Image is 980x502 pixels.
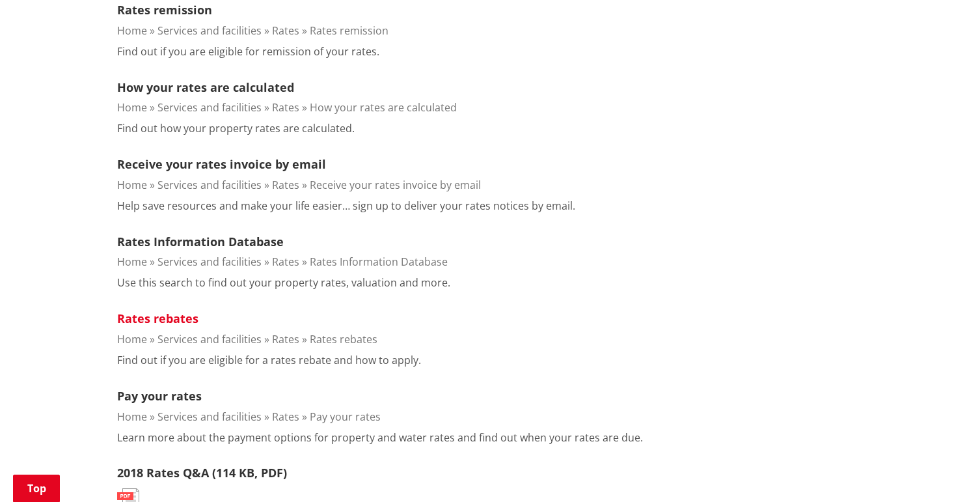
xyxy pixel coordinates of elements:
[117,352,421,368] p: Find out if you are eligible for a rates rebate and how to apply.
[117,430,643,445] p: Learn more about the payment options for property and water rates and find out when your rates ar...
[117,23,147,38] a: Home
[272,100,299,115] a: Rates
[310,255,448,269] a: Rates Information Database
[920,447,967,494] iframe: Messenger Launcher
[157,332,262,346] a: Services and facilities
[310,410,381,424] a: Pay your rates
[157,255,262,269] a: Services and facilities
[272,410,299,424] a: Rates
[13,475,60,502] a: Top
[272,255,299,269] a: Rates
[117,234,284,249] a: Rates Information Database
[117,198,575,214] p: Help save resources and make your life easier… sign up to deliver your rates notices by email.
[117,388,202,404] a: Pay your rates
[117,178,147,192] a: Home
[117,120,355,136] p: Find out how your property rates are calculated.
[157,178,262,192] a: Services and facilities
[117,275,450,290] p: Use this search to find out your property rates, valuation and more.
[272,178,299,192] a: Rates
[117,311,198,326] a: Rates rebates
[117,255,147,269] a: Home
[117,44,379,59] p: Find out if you are eligible for remission of your rates.
[117,100,147,115] a: Home
[117,410,147,424] a: Home
[272,332,299,346] a: Rates
[117,2,212,18] a: Rates remission
[117,79,294,95] a: How your rates are calculated
[157,410,262,424] a: Services and facilities
[310,178,481,192] a: Receive your rates invoice by email
[117,156,326,172] a: Receive your rates invoice by email
[310,23,388,38] a: Rates remission
[272,23,299,38] a: Rates
[117,332,147,346] a: Home
[310,332,377,346] a: Rates rebates
[157,23,262,38] a: Services and facilities
[310,100,457,115] a: How your rates are calculated
[157,100,262,115] a: Services and facilities
[117,465,287,481] a: 2018 Rates Q&A (114 KB, PDF)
